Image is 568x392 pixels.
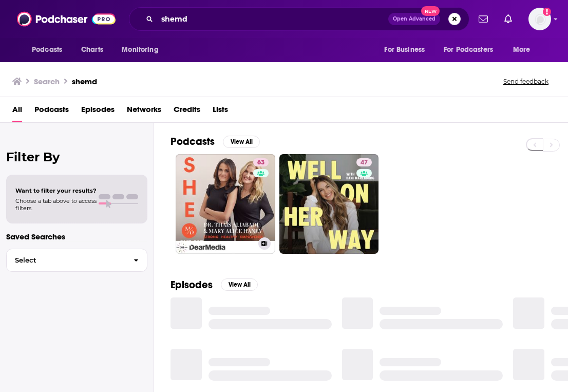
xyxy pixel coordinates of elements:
[500,10,516,28] a: Show notifications dropdown
[437,40,508,60] button: open menu
[6,232,147,241] p: Saved Searches
[6,150,147,164] h2: Filter By
[81,101,115,122] a: Episodes
[221,278,258,291] button: View All
[500,77,552,86] button: Send feedback
[74,40,109,60] a: Charts
[171,135,260,148] a: PodcastsView All
[444,43,493,57] span: For Podcasters
[122,43,158,57] span: Monitoring
[356,158,372,166] a: 47
[543,8,551,16] svg: Add a profile image
[129,7,469,31] div: Search podcasts, credits, & more...
[180,239,254,248] h3: SHE MD
[17,9,116,29] img: Podchaser - Follow, Share and Rate Podcasts
[253,158,269,166] a: 63
[528,8,551,30] button: Show profile menu
[213,101,228,122] a: Lists
[361,158,368,168] span: 47
[475,10,492,28] a: Show notifications dropdown
[7,257,125,264] span: Select
[81,43,103,57] span: Charts
[34,101,69,122] a: Podcasts
[6,249,147,272] button: Select
[157,11,388,27] input: Search podcasts, credits, & more...
[421,6,440,16] span: New
[174,101,200,122] a: Credits
[15,187,97,194] span: Want to filter your results?
[171,278,213,291] h2: Episodes
[528,8,551,30] img: User Profile
[279,154,379,254] a: 47
[171,278,258,291] a: EpisodesView All
[127,101,161,122] a: Networks
[257,158,264,168] span: 63
[377,40,438,60] button: open menu
[176,154,275,254] a: 63SHE MD
[15,197,97,212] span: Choose a tab above to access filters.
[393,16,436,22] span: Open Advanced
[223,136,260,148] button: View All
[32,43,62,57] span: Podcasts
[115,40,172,60] button: open menu
[384,43,425,57] span: For Business
[25,40,75,60] button: open menu
[12,101,22,122] a: All
[513,43,531,57] span: More
[528,8,551,30] span: Logged in as alignPR
[506,40,543,60] button: open menu
[34,77,60,86] h3: Search
[388,13,440,25] button: Open AdvancedNew
[72,77,97,86] h3: shemd
[171,135,215,148] h2: Podcasts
